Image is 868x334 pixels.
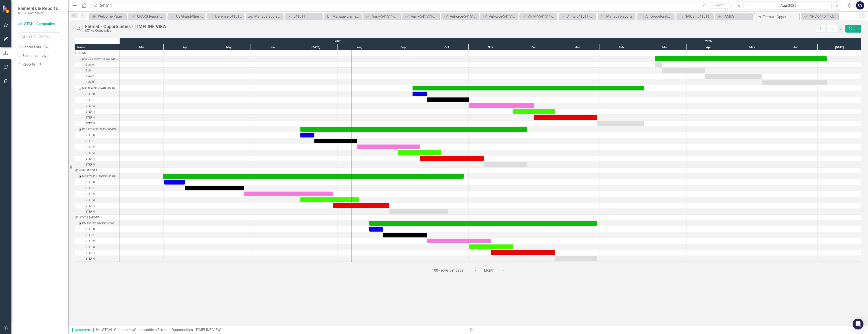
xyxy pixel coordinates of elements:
div: Task: Start date: 2025-09-27 End date: 2025-11-11 [75,156,120,162]
div: Open Intercom Messenger [853,319,863,329]
div: STEP 1 [85,185,95,191]
a: ARMY-541511-F&O-R425-N/A-T2-W31P4Q15A0023 [521,14,556,19]
div: STEP 5 [75,162,120,168]
div: Task: Start date: 2025-04-01 End date: 2025-04-15 [164,180,185,185]
div: NRC-541511-SB-AN32-TBD-T0-31310022C0011 [810,14,837,19]
div: NAICS - 541511 [684,14,712,19]
div: Task: Start date: 2026-03-09 End date: 2026-07-07 [655,56,827,61]
div: STEP 2 [85,191,95,197]
div: STEP 1 [85,232,95,238]
div: Welcome Page [98,14,125,19]
a: Manage Reports [599,14,634,19]
div: Task: Start date: 2025-10-02 End date: 2025-11-16 [427,239,491,243]
div: STEP 3 [85,244,95,250]
div: STEP 5 [75,256,120,262]
div: STEP 4 [85,115,95,121]
div: ARMY-541511-F&O-R425-N/A-T2-W31P4Q15A0023 [528,14,556,19]
div: Task: Start date: 2026-04-13 End date: 2026-05-23 [75,73,120,79]
a: Army-541511-SB-AC13-N/A-T2-W15QKN22D0021 [560,14,595,19]
div: STEP 2 [85,144,95,150]
small: STAHL Companies [18,11,58,15]
div: AirForce-541511-WOSB-DA01-N/A-T2- FA830721C0006 (CPR/PPQ) [450,14,477,19]
div: 262 [40,54,49,58]
div: Task: Start date: 2025-07-05 End date: 2025-07-15 [75,132,120,138]
div: Task: Start date: 2025-03-31 End date: 2025-10-28 [75,173,120,179]
div: Task: Start date: 2025-07-05 End date: 2025-08-16 [300,197,359,202]
div: Task: Start date: 2025-12-01 End date: 2025-12-31 [75,109,120,115]
div: Fermat - Opportunities - TIMELINE VIEW [763,14,798,20]
div: STEP 3 [85,109,95,115]
div: Task: Start date: 2026-05-23 End date: 2026-07-07 [762,80,827,85]
span: Elements & Reports [18,6,58,11]
div: Task: Start date: 2025-09-12 End date: 2025-10-12 [75,150,120,156]
div: CS [856,1,864,9]
div: Gate 0 [75,62,120,68]
div: Task: Start date: 2025-11-11 End date: 2025-12-11 [75,162,120,168]
div: Task: Start date: 2025-07-28 End date: 2025-09-06 [75,203,120,209]
div: Jul [294,44,338,50]
div: 541511 [293,14,321,19]
a: IAMUS [716,14,751,19]
div: Task: ARMY Start date: 2025-03-31 End date: 2025-04-01 [75,50,120,56]
div: Task: Start date: 2025-09-02 End date: 2025-10-02 [75,232,120,238]
div: Oct [425,44,469,50]
div: STEP 0 [85,179,95,185]
div: Jun [774,44,818,50]
div: Task: NAVY-SEAPORT Start date: 2025-03-31 End date: 2025-04-01 [75,215,120,220]
a: NAICS - 541511 [677,14,712,19]
div: Task: Start date: 2025-07-05 End date: 2025-12-11 [75,126,120,132]
div: STAHL Companies [85,29,167,32]
a: Army-541511-WOSB-R499-N/A-T2-47QTCK18D0052 47QFCA20F0044 (CPR/PPQ) [403,14,438,19]
div: STEP 1 [85,97,95,103]
div: Task: Start date: 2025-12-31 End date: 2026-01-30 [75,256,120,262]
a: Opportunities [134,328,156,332]
input: Search Below... [18,32,63,40]
a: Scorecards [22,45,41,50]
div: Nov [469,44,512,50]
div: MCRTAMS-ILD-GSA-217824 (MARINE CORPS RANGES AND TRAINING AREA MANAGEMENT SYSTEMS) [82,173,118,179]
div: STEP 5 [75,209,120,215]
div: All Opportunities MASTER LIST [645,14,673,19]
div: Task: Start date: 2025-10-02 End date: 2025-11-16 [75,238,120,244]
div: STEP 1 [85,138,95,144]
a: STAHL Companies [102,328,132,332]
div: Gate 2 [75,73,120,79]
div: Task: Start date: 2025-12-31 End date: 2026-01-30 [555,256,597,261]
div: STEP 2 [75,238,120,244]
div: Task: Start date: 2026-01-30 End date: 2026-03-01 [75,121,120,126]
div: » » [96,327,465,333]
div: STEP 4 [85,203,95,209]
input: Search ClearPoint... [92,2,732,9]
div: Task: Start date: 2025-08-23 End date: 2026-01-30 [75,220,120,226]
div: Task: Start date: 2025-08-23 End date: 2025-09-02 [369,227,383,232]
div: Fermat - Opportunities - TIMELINE VIEW [85,24,167,29]
div: Task: Start date: 2025-09-06 End date: 2025-10-17 [75,209,120,215]
div: STEP 5 [85,209,95,215]
div: Manage Elements [333,14,360,19]
div: 59 [43,45,50,49]
div: Task: Start date: 2025-04-01 End date: 2025-04-15 [75,179,120,185]
div: STEP 2 [85,103,95,109]
div: PMS501PSS-NSSC-SEAPORT-240845 (PMS 501 PROFESSIONAL SUPPORT SERVICES (SEAPORT NXG)) [75,220,120,226]
a: Manage Elements [325,14,360,19]
div: MCRTAMS-ILD-GSA-217824 (MARINE CORPS RANGES AND TRAINING AREA MANAGEMENT SYSTEMS) [75,173,120,179]
div: Task: Start date: 2025-12-16 End date: 2026-01-30 [534,115,597,120]
a: Army-541511-WOSB-N/A-N/A-T2-W52P1J2094004 (CPR/PPQ) [364,14,399,19]
div: STEP 0 [85,91,95,97]
a: NRC-541511-SB-AN32-TBD-T0-31310022C0011 [802,14,837,19]
div: Name [75,44,120,50]
div: Army-541511-WOSB-N/A-N/A-T2-W52P1J2094004 (CPR/PPQ) [372,14,399,19]
div: STEP 1 [75,185,120,191]
div: STEP 0 [75,226,120,232]
div: STEP 2 [75,144,120,150]
div: MARINE CORP [79,168,97,173]
div: Task: Start date: 2025-07-15 End date: 2025-08-14 [75,138,120,144]
a: AirForce-541511-WOSB-DA01-N/A-T2- FA830721C0006 (CPR/PPQ) [442,14,477,19]
div: Mar [120,44,164,50]
div: STEP 3 [75,197,120,203]
a: Defense-541511-WOSB-7030-N/A-T2-HB000119C0002 (CPR/PPQ) [208,14,243,19]
div: Task: Start date: 2025-11-11 End date: 2025-12-11 [484,162,527,167]
div: STEP 4 [75,156,120,162]
a: Welcome Page [90,14,125,19]
div: Jan [556,44,599,50]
